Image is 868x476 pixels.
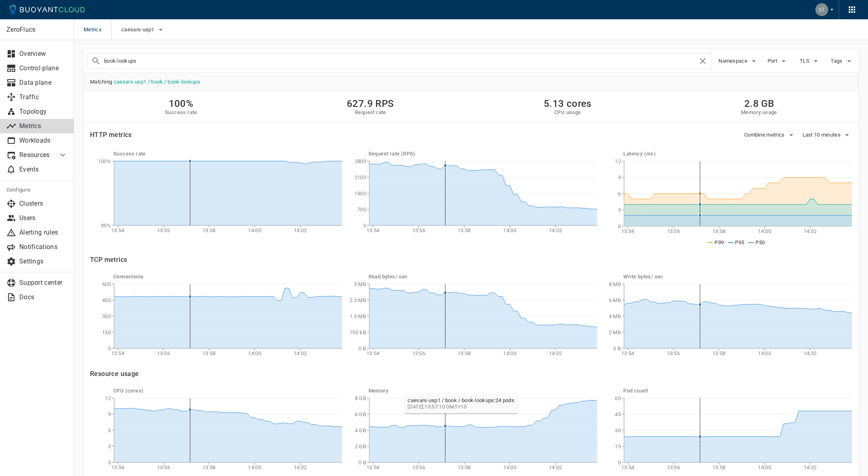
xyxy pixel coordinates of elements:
[90,370,852,378] h4: Resource usage
[368,388,597,394] h5: Memory
[19,64,68,72] p: Control plane
[354,411,366,417] tspan: 6 GB
[111,227,125,233] tspan: 13:54
[744,132,786,138] span: Combine metrics
[363,223,366,229] tspan: 0
[366,350,380,356] tspan: 13:54
[354,443,366,449] tspan: 2 GB
[618,207,621,213] tspan: 3
[800,58,811,64] span: TLS
[113,274,342,280] h5: Connections
[111,464,125,470] tspan: 13:54
[623,151,852,157] h5: Latency (ms)
[609,297,621,303] tspan: 6 MB
[544,98,592,109] h2: 5.13 cores
[802,129,852,141] button: Last 10 minutes
[503,227,516,233] tspan: 14:00
[615,395,621,401] tspan: 60
[804,350,817,356] tspan: 14:02
[203,464,216,470] tspan: 13:58
[347,109,394,116] h5: Request rate
[350,313,366,319] tspan: 1.5 MB
[802,132,843,138] span: Last 10 minutes
[458,350,471,356] tspan: 13:58
[19,122,68,130] p: Metrics
[712,350,726,356] tspan: 13:58
[831,58,844,64] span: Tags
[347,98,394,109] h2: 627.9 RPS
[165,109,197,116] h5: Success rate
[412,227,425,233] tspan: 13:56
[294,227,307,233] tspan: 14:02
[712,464,726,470] tspan: 13:58
[157,350,170,356] tspan: 13:56
[368,151,597,157] h5: Request rate (RPS)
[19,279,68,287] p: Support center
[294,350,307,356] tspan: 14:02
[758,228,772,234] tspan: 14:00
[354,158,366,164] tspan: 2800
[203,227,216,233] tspan: 13:58
[19,293,68,301] p: Docs
[19,200,68,208] p: Clusters
[622,464,635,470] tspan: 13:54
[113,151,342,157] h5: Success rate
[108,411,111,417] tspan: 9
[19,93,68,101] p: Traffic
[797,55,823,67] button: TLS
[98,158,111,164] tspan: 100%
[714,239,724,245] span: P99
[19,108,68,116] p: Topology
[19,50,68,58] p: Overview
[618,174,621,180] tspan: 9
[829,55,855,67] button: Tags
[744,129,796,141] button: Combine metrics
[114,79,200,85] a: caesars-usp1 / book / book-lookups
[354,427,366,433] tspan: 4 GB
[19,151,51,159] p: Resources
[19,165,68,174] p: Events
[248,464,261,470] tspan: 14:00
[6,26,67,34] p: ZeroFlucs
[350,329,366,335] tspan: 750 kB
[113,388,342,394] h5: CPU (cores)
[358,345,366,351] tspan: 0 B
[105,395,111,401] tspan: 12
[768,58,779,64] span: Port
[354,174,366,180] tspan: 2100
[609,313,621,319] tspan: 4 MB
[101,223,111,229] tspan: 99%
[503,350,516,356] tspan: 14:00
[613,345,621,351] tspan: 0 B
[108,427,111,433] tspan: 6
[84,73,858,91] span: Matching
[622,350,635,356] tspan: 13:54
[368,274,597,280] h5: Read bytes / sec
[758,464,772,470] tspan: 14:00
[90,256,852,264] h4: TCP metrics
[667,464,680,470] tspan: 13:56
[358,460,366,466] tspan: 0 B
[618,223,621,229] tspan: 0
[609,281,621,287] tspan: 8 MB
[735,239,744,245] span: P95
[19,79,68,87] p: Data plane
[19,229,68,237] p: Alerting rules
[618,460,621,466] tspan: 0
[758,350,772,356] tspan: 14:00
[366,227,380,233] tspan: 13:54
[741,109,777,116] h5: Memory usage
[19,214,68,222] p: Users
[19,243,68,251] p: Notifications
[667,350,680,356] tspan: 13:56
[615,443,621,449] tspan: 15
[618,191,621,197] tspan: 6
[6,187,68,193] h5: Configure
[741,98,777,109] h2: 2.8 GB
[108,443,111,449] tspan: 3
[102,281,111,287] tspan: 600
[615,427,621,433] tspan: 30
[804,464,817,470] tspan: 14:02
[19,257,68,266] p: Settings
[755,239,765,245] span: P50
